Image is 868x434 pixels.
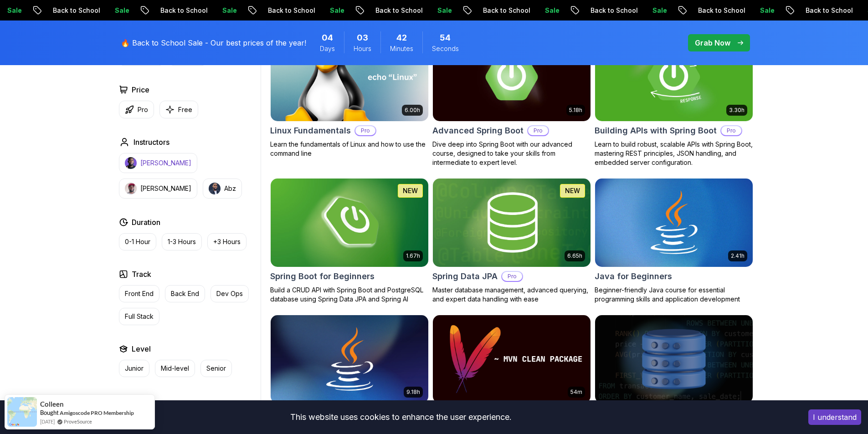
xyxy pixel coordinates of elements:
button: Dev Ops [211,285,249,302]
button: instructor imgAbz [203,179,242,199]
p: Back to School [257,6,319,15]
p: Sale [319,6,348,15]
a: Spring Boot for Beginners card1.67hNEWSpring Boot for BeginnersBuild a CRUD API with Spring Boot ... [270,178,429,304]
span: 42 Minutes [396,31,407,44]
span: 3 Hours [357,31,368,44]
h2: Spring Data JPA [432,270,498,283]
p: Sale [642,6,671,15]
p: Back to School [42,6,104,15]
p: Pro [721,126,741,135]
span: 4 Days [322,31,333,44]
p: Back to School [472,6,534,15]
img: Building APIs with Spring Boot card [595,33,753,121]
button: +3 Hours [207,233,247,250]
p: Learn the fundamentals of Linux and how to use the command line [270,140,429,158]
button: Front End [119,285,159,302]
p: Beginner-friendly Java course for essential programming skills and application development [595,286,753,304]
img: instructor img [125,157,137,169]
button: Mid-level [155,360,195,377]
p: 6.00h [405,107,420,114]
span: Hours [354,44,371,53]
a: ProveSource [64,418,92,425]
p: 9.18h [406,388,420,396]
img: Java for Beginners card [595,179,753,267]
img: Spring Data JPA card [433,179,591,267]
img: Advanced Databases card [595,315,753,403]
button: Junior [119,360,149,377]
button: instructor img[PERSON_NAME] [119,179,197,199]
h2: Advanced Spring Boot [432,124,524,137]
h2: Level [132,343,151,354]
p: Back End [171,289,199,298]
h2: Java for Beginners [595,270,672,283]
p: 2.41h [731,252,745,260]
h2: Linux Fundamentals [270,124,351,137]
button: Full Stack [119,308,159,325]
p: Build a CRUD API with Spring Boot and PostgreSQL database using Spring Data JPA and Spring AI [270,286,429,304]
img: Spring Boot for Beginners card [271,179,428,267]
img: Maven Essentials card [433,315,591,403]
p: 0-1 Hour [125,237,150,246]
span: Colleen [40,400,64,408]
p: [PERSON_NAME] [140,158,191,168]
a: Linux Fundamentals card6.00hLinux FundamentalsProLearn the fundamentals of Linux and how to use t... [270,32,429,158]
p: Sale [211,6,241,15]
span: Days [320,44,335,53]
p: NEW [403,186,418,195]
button: instructor img[PERSON_NAME] [119,153,197,173]
h2: Building APIs with Spring Boot [595,124,717,137]
p: 🔥 Back to School Sale - Our best prices of the year! [121,37,306,48]
p: 5.18h [569,107,582,114]
p: Pro [355,126,375,135]
img: Linux Fundamentals card [271,33,428,121]
a: Java for Beginners card2.41hJava for BeginnersBeginner-friendly Java course for essential program... [595,178,753,304]
p: Pro [502,272,522,281]
button: Pro [119,101,154,118]
button: Free [159,101,198,118]
p: Pro [528,126,548,135]
p: 1-3 Hours [168,237,196,246]
p: NEW [565,186,580,195]
p: Back to School [149,6,211,15]
p: 54m [570,388,582,396]
button: Back End [165,285,205,302]
p: Learn to build robust, scalable APIs with Spring Boot, mastering REST principles, JSON handling, ... [595,140,753,167]
a: Advanced Spring Boot card5.18hAdvanced Spring BootProDive deep into Spring Boot with our advanced... [432,32,591,167]
h2: Track [132,269,151,280]
p: Back to School [795,6,857,15]
p: Grab Now [695,37,730,48]
p: [PERSON_NAME] [140,184,191,193]
p: Back to School [687,6,749,15]
a: Amigoscode PRO Membership [60,409,134,416]
p: Full Stack [125,312,154,321]
p: Mid-level [161,364,189,373]
span: Minutes [390,44,413,53]
span: [DATE] [40,418,55,425]
p: Master database management, advanced querying, and expert data handling with ease [432,286,591,304]
p: Dev Ops [216,289,243,298]
h2: Price [132,84,149,95]
p: Back to School [365,6,426,15]
p: Pro [138,105,148,114]
p: Front End [125,289,154,298]
span: 54 Seconds [440,31,451,44]
p: Sale [534,6,563,15]
p: Dive deep into Spring Boot with our advanced course, designed to take your skills from intermedia... [432,140,591,167]
button: Accept cookies [808,409,861,425]
p: Sale [749,6,778,15]
p: Free [178,105,192,114]
img: Java for Developers card [271,315,428,403]
button: 1-3 Hours [162,233,202,250]
h2: Instructors [134,137,169,148]
p: Senior [206,364,226,373]
img: provesource social proof notification image [7,397,37,427]
p: 1.67h [406,252,420,260]
img: instructor img [209,183,221,194]
p: Junior [125,364,144,373]
p: 6.65h [567,252,582,260]
a: Spring Data JPA card6.65hNEWSpring Data JPAProMaster database management, advanced querying, and ... [432,178,591,304]
button: Senior [200,360,232,377]
button: 0-1 Hour [119,233,156,250]
h2: Duration [132,217,160,228]
p: +3 Hours [213,237,241,246]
